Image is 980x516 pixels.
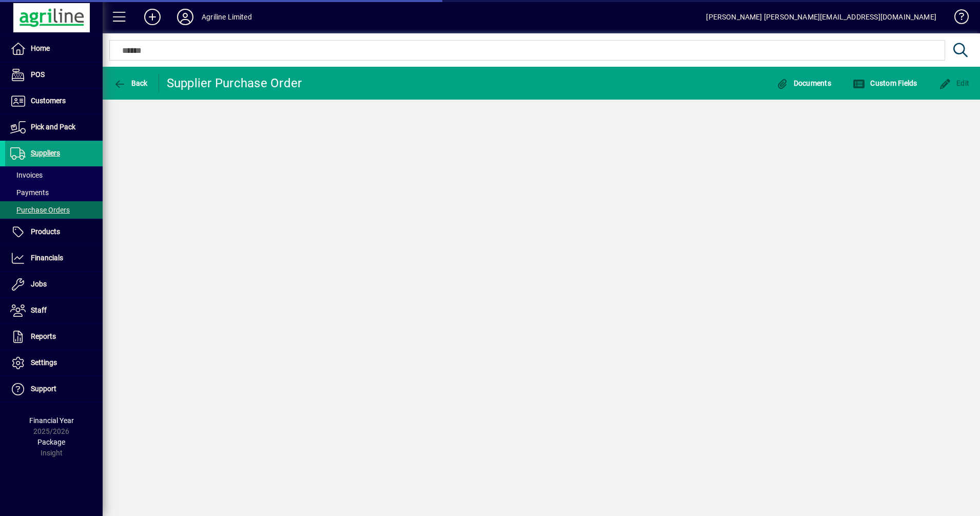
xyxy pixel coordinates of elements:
[31,385,56,393] span: Support
[31,227,60,236] span: Products
[31,149,60,157] span: Suppliers
[5,298,103,323] a: Staff
[5,376,103,402] a: Support
[5,166,103,184] a: Invoices
[5,219,103,245] a: Products
[202,9,252,25] div: Agriline Limited
[29,416,74,425] span: Financial Year
[936,74,972,92] button: Edit
[37,438,65,446] span: Package
[5,184,103,201] a: Payments
[136,8,169,26] button: Add
[10,206,70,214] span: Purchase Orders
[5,350,103,376] a: Settings
[31,70,45,79] span: POS
[947,2,967,35] a: Knowledge Base
[773,74,834,92] button: Documents
[103,74,159,92] app-page-header-button: Back
[5,324,103,350] a: Reports
[776,79,831,87] span: Documents
[706,9,936,25] div: [PERSON_NAME] [PERSON_NAME][EMAIL_ADDRESS][DOMAIN_NAME]
[31,332,56,340] span: Reports
[31,358,57,367] span: Settings
[31,123,75,131] span: Pick and Pack
[31,97,66,105] span: Customers
[853,79,917,87] span: Custom Fields
[5,36,103,62] a: Home
[111,74,150,92] button: Back
[10,188,49,197] span: Payments
[31,44,50,52] span: Home
[5,88,103,114] a: Customers
[10,171,43,179] span: Invoices
[169,8,202,26] button: Profile
[5,62,103,88] a: POS
[5,272,103,297] a: Jobs
[31,306,47,314] span: Staff
[5,245,103,271] a: Financials
[167,75,302,91] div: Supplier Purchase Order
[113,79,148,87] span: Back
[850,74,920,92] button: Custom Fields
[31,280,47,288] span: Jobs
[939,79,970,87] span: Edit
[31,254,63,262] span: Financials
[5,201,103,219] a: Purchase Orders
[5,114,103,140] a: Pick and Pack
